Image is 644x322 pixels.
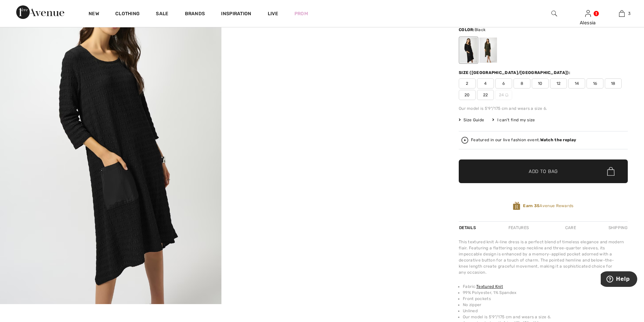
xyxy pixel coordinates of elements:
a: Sign In [585,10,591,17]
span: Color: [459,27,475,32]
span: 2 [459,78,476,89]
a: Brands [185,11,205,18]
img: My Bag [619,9,625,18]
span: 10 [532,78,549,89]
span: 8 [514,78,530,89]
span: 12 [550,78,567,89]
img: ring-m.svg [505,93,508,97]
span: Avenue Rewards [523,203,573,209]
img: 1ère Avenue [16,5,64,19]
span: Inspiration [221,11,251,18]
li: No zipper [463,302,628,308]
div: Shipping [607,222,628,234]
li: Unlined [463,308,628,314]
li: 99% Polyester, 1% Spandex [463,290,628,296]
button: Add to Bag [459,159,628,183]
iframe: Opens a widget where you can find more information [601,271,637,288]
img: Bag.svg [607,167,615,176]
span: 14 [568,78,585,89]
li: Front pockets [463,296,628,302]
div: Our model is 5'9"/175 cm and wears a size 6. [459,105,628,112]
div: Care [559,222,582,234]
div: This textured knit A-line dress is a perfect blend of timeless elegance and modern flair. Featuri... [459,239,628,275]
a: Sale [156,11,168,18]
span: Add to Bag [529,168,558,175]
span: 16 [587,78,603,89]
img: My Info [585,9,591,18]
div: Details [459,222,478,234]
a: Clothing [115,11,140,18]
strong: Earn 35 [523,203,540,208]
li: Our model is 5'9"/175 cm and wears a size 6. [463,314,628,320]
span: 4 [477,78,494,89]
strong: Watch the replay [540,138,576,142]
div: Avocado [479,38,497,63]
img: Watch the replay [461,137,468,144]
a: Live [268,10,278,17]
div: Featured in our live fashion event. [471,138,576,142]
span: 20 [459,90,476,100]
div: Alessia [571,19,604,26]
a: New [89,11,99,18]
a: Prom [294,10,308,17]
span: 6 [495,78,512,89]
div: I can't find my size [492,117,535,123]
img: search the website [551,9,557,18]
li: Fabric: [463,283,628,290]
div: Size ([GEOGRAPHIC_DATA]/[GEOGRAPHIC_DATA]): [459,70,572,76]
a: 3 [605,9,638,18]
img: Avenue Rewards [513,201,520,210]
span: 18 [605,78,622,89]
div: Features [503,222,534,234]
span: Size Guide [459,117,484,123]
span: Black [475,27,486,32]
div: Black [460,38,477,63]
span: 24 [495,90,512,100]
span: 22 [477,90,494,100]
span: 3 [628,10,630,17]
a: Textured Knit [476,284,503,289]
